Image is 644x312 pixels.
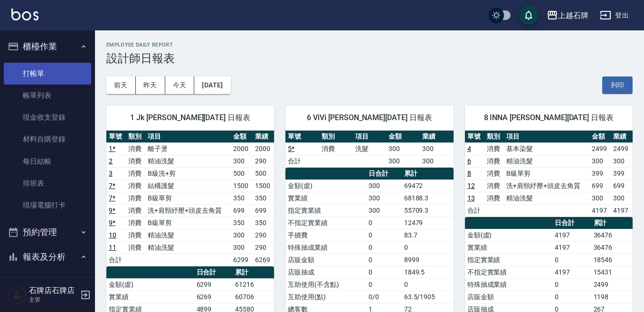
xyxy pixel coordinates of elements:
td: 精油洗髮 [504,192,589,204]
td: 指定實業績 [465,254,553,266]
td: 2499 [591,278,633,291]
a: 8 [467,170,471,177]
td: 2000 [231,142,252,155]
a: 11 [109,244,116,251]
td: 0 [402,278,454,291]
td: 消費 [126,241,145,254]
td: 4197 [552,241,591,254]
td: 合計 [106,254,126,266]
td: 6299 [231,254,252,266]
td: 結構護髮 [145,180,231,192]
td: B級單剪 [145,217,231,229]
td: 0 [366,217,402,229]
th: 日合計 [194,266,233,279]
td: 1849.5 [402,266,454,278]
td: 指定實業績 [285,204,366,217]
th: 業績 [420,131,454,143]
a: 4 [467,145,471,152]
td: 精油洗髮 [504,155,589,167]
td: B級單剪 [504,167,589,180]
td: 消費 [126,217,145,229]
td: 0 [366,229,402,241]
td: 互助使用(點) [285,291,366,303]
td: 36476 [591,229,633,241]
td: 消費 [126,180,145,192]
td: 1198 [591,291,633,303]
td: 消費 [126,229,145,241]
th: 金額 [589,131,611,143]
td: 1500 [253,180,275,192]
td: 不指定實業績 [465,266,553,278]
th: 金額 [231,131,252,143]
th: 類別 [484,131,504,143]
td: 0 [366,278,402,291]
td: 350 [231,217,252,229]
td: 63.5/1905 [402,291,454,303]
td: 實業績 [106,291,194,303]
td: 2499 [589,142,611,155]
td: 300 [420,155,454,167]
td: 300 [611,155,633,167]
td: 55709.3 [402,204,454,217]
td: 精油洗髮 [145,241,231,254]
h5: 石牌店石牌店 [29,286,77,295]
td: 399 [611,167,633,180]
td: 300 [366,204,402,217]
a: 12 [467,182,475,189]
h2: Employee Daily Report [106,42,633,48]
th: 類別 [319,131,353,143]
th: 項目 [353,131,387,143]
td: 消費 [484,167,504,180]
th: 單號 [106,131,126,143]
td: 300 [366,180,402,192]
a: 現金收支登錄 [4,106,91,128]
button: 報表及分析 [4,245,91,269]
td: 69472 [402,180,454,192]
td: 精油洗髮 [145,155,231,167]
td: 0 [552,278,591,291]
td: 300 [420,142,454,155]
td: 8999 [402,254,454,266]
td: 店販金額 [285,254,366,266]
td: 消費 [484,142,504,155]
td: 500 [231,167,252,180]
td: 300 [611,192,633,204]
td: 金額(虛) [465,229,553,241]
a: 10 [109,231,116,239]
th: 類別 [126,131,145,143]
th: 累計 [591,217,633,229]
td: 4197 [611,204,633,217]
td: 不指定實業績 [285,217,366,229]
td: 消費 [319,142,353,155]
div: 上越石牌 [558,9,588,21]
td: 消費 [484,155,504,167]
td: 消費 [126,167,145,180]
td: 消費 [126,155,145,167]
td: 0/0 [366,291,402,303]
td: 36476 [591,241,633,254]
button: 櫃檯作業 [4,34,91,59]
td: 350 [253,192,275,204]
td: 消費 [484,180,504,192]
a: 3 [109,170,113,177]
td: 洗髮 [353,142,387,155]
span: 6 ViVi [PERSON_NAME][DATE] 日報表 [297,113,442,123]
td: 合計 [285,155,319,167]
td: B級洗+剪 [145,167,231,180]
a: 13 [467,194,475,202]
td: 300 [589,155,611,167]
td: 消費 [126,192,145,204]
th: 日合計 [366,168,402,180]
button: 前天 [106,76,136,94]
a: 現場電腦打卡 [4,194,91,216]
td: 399 [589,167,611,180]
td: 0 [552,254,591,266]
td: B級單剪 [145,192,231,204]
td: 4197 [552,229,591,241]
table: a dense table [106,131,274,266]
td: 12479 [402,217,454,229]
td: 300 [231,155,252,167]
td: 特殊抽成業績 [285,241,366,254]
td: 特殊抽成業績 [465,278,553,291]
td: 699 [253,204,275,217]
